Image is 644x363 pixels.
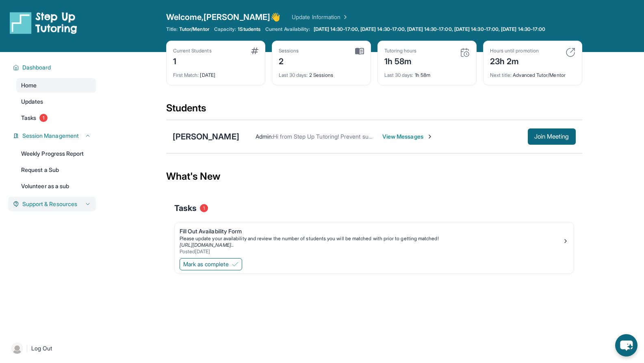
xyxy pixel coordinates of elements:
[19,200,91,208] button: Support & Resources
[384,48,417,54] div: Tutoring hours
[490,54,539,67] div: 23h 2m
[384,72,414,78] span: Last 30 days :
[21,114,36,122] span: Tasks
[460,48,470,57] img: card
[16,163,96,177] a: Request a Sub
[19,132,91,140] button: Session Management
[312,26,547,33] a: [DATE] 14:30-17:00, [DATE] 14:30-17:00, [DATE] 14:30-17:00, [DATE] 14:30-17:00, [DATE] 14:30-17:00
[232,261,239,267] img: Mark as complete
[238,26,260,33] span: 1 Students
[173,72,199,78] span: First Match :
[534,134,569,139] span: Join Meeting
[490,67,575,78] div: Advanced Tutor/Mentor
[279,48,299,54] div: Sessions
[166,102,582,120] div: Students
[174,202,197,214] span: Tasks
[22,132,79,140] span: Session Management
[175,222,574,256] a: Fill Out Availability FormPlease update your availability and review the number of students you w...
[279,54,299,67] div: 2
[340,13,349,21] img: Chevron Right
[31,344,52,352] span: Log Out
[19,63,91,72] button: Dashboard
[314,26,546,33] span: [DATE] 14:30-17:00, [DATE] 14:30-17:00, [DATE] 14:30-17:00, [DATE] 14:30-17:00, [DATE] 14:30-17:00
[292,13,349,21] a: Update Information
[180,227,562,235] div: Fill Out Availability Form
[173,131,239,142] div: [PERSON_NAME]
[166,159,582,194] div: What's New
[566,48,575,57] img: card
[251,48,258,54] img: card
[16,146,96,161] a: Weekly Progress Report
[173,48,212,54] div: Current Students
[382,133,433,141] span: View Messages
[179,26,209,33] span: Tutor/Mentor
[16,94,96,109] a: Updates
[384,67,470,78] div: 1h 58m
[173,67,258,78] div: [DATE]
[26,343,28,353] span: |
[16,179,96,193] a: Volunteer as a sub
[180,242,234,248] a: [URL][DOMAIN_NAME]..
[21,98,43,106] span: Updates
[214,26,236,33] span: Capacity:
[16,111,96,125] a: Tasks1
[355,48,364,55] img: card
[21,81,37,89] span: Home
[10,11,77,34] img: logo
[265,26,310,33] span: Current Availability:
[180,258,242,270] button: Mark as complete
[180,248,562,255] div: Posted [DATE]
[22,63,51,72] span: Dashboard
[256,133,273,140] span: Admin :
[528,128,576,145] button: Join Meeting
[180,235,562,242] div: Please update your availability and review the number of students you will be matched with prior ...
[279,72,308,78] span: Last 30 days :
[166,26,178,33] span: Title:
[615,334,637,356] button: chat-button
[166,11,281,23] span: Welcome, [PERSON_NAME] 👋
[490,72,512,78] span: Next title :
[183,260,229,268] span: Mark as complete
[173,54,212,67] div: 1
[200,204,208,212] span: 1
[8,339,96,357] a: |Log Out
[16,78,96,93] a: Home
[39,114,48,122] span: 1
[384,54,417,67] div: 1h 58m
[11,343,23,354] img: user-img
[490,48,539,54] div: Hours until promotion
[427,133,433,140] img: Chevron-Right
[22,200,77,208] span: Support & Resources
[279,67,364,78] div: 2 Sessions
